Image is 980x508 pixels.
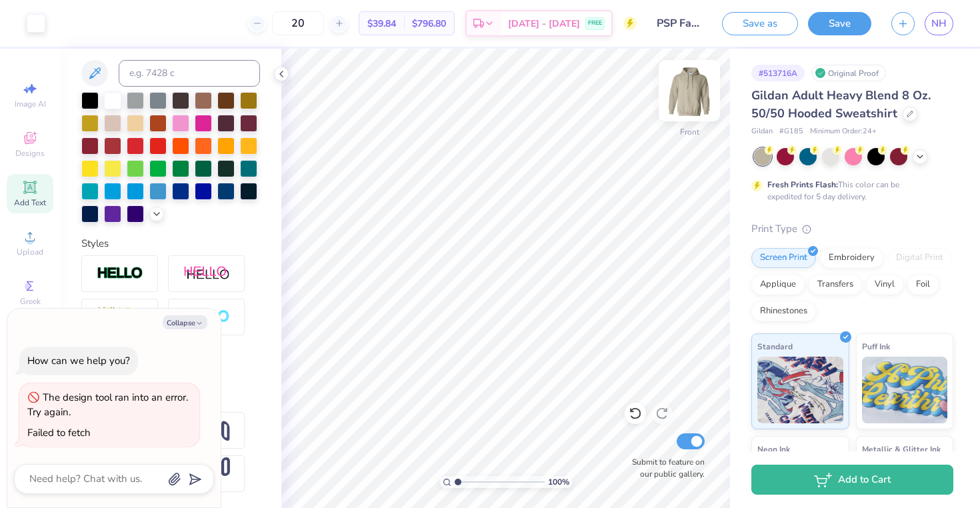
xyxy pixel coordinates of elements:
[862,442,941,456] span: Metallic & Glitter Ink
[757,442,790,456] span: Neon Ink
[751,65,805,81] div: # 513716A
[15,148,45,159] span: Designs
[767,179,931,203] div: This color can be expedited for 5 day delivery.
[862,339,890,353] span: Puff Ink
[811,65,886,81] div: Original Proof
[17,247,43,257] span: Upload
[680,126,699,138] div: Front
[757,357,843,423] img: Standard
[27,426,91,439] div: Failed to fetch
[866,275,903,295] div: Vinyl
[810,126,877,137] span: Minimum Order: 24 +
[412,17,446,31] span: $796.80
[119,60,260,87] input: e.g. 7428 c
[508,17,580,31] span: [DATE] - [DATE]
[751,301,816,321] div: Rhinestones
[907,275,939,295] div: Foil
[722,12,798,35] button: Save as
[887,248,952,268] div: Digital Print
[27,354,130,367] div: How can we help you?
[272,11,324,35] input: – –
[647,10,712,37] input: Untitled Design
[14,197,46,208] span: Add Text
[548,476,569,488] span: 100 %
[97,307,143,328] img: 3d Illusion
[751,275,805,295] div: Applique
[862,357,948,423] img: Puff Ink
[925,12,953,35] a: NH
[97,266,143,281] img: Stroke
[809,275,862,295] div: Transfers
[751,221,953,237] div: Print Type
[931,16,947,31] span: NH
[163,315,207,329] button: Collapse
[757,339,793,353] span: Standard
[625,456,705,480] label: Submit to feature on our public gallery.
[588,19,602,28] span: FREE
[751,126,773,137] span: Gildan
[751,87,931,121] span: Gildan Adult Heavy Blend 8 Oz. 50/50 Hooded Sweatshirt
[808,12,871,35] button: Save
[820,248,883,268] div: Embroidery
[663,64,716,117] img: Front
[751,465,953,495] button: Add to Cart
[183,265,230,282] img: Shadow
[751,248,816,268] div: Screen Print
[81,236,260,251] div: Styles
[15,99,46,109] span: Image AI
[367,17,396,31] span: $39.84
[779,126,803,137] span: # G185
[27,391,188,419] div: The design tool ran into an error. Try again.
[767,179,838,190] strong: Fresh Prints Flash:
[20,296,41,307] span: Greek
